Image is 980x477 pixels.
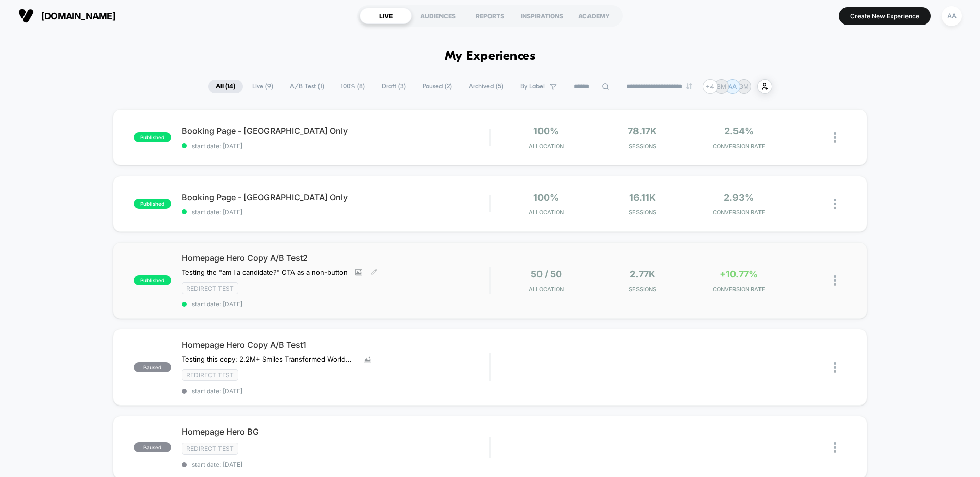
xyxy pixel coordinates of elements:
[182,126,489,136] span: Booking Page - [GEOGRAPHIC_DATA] Only
[282,80,332,93] span: A/B Test ( 1 )
[834,199,836,209] img: close
[182,340,489,350] span: Homepage Hero Copy A/B Test1
[182,142,489,150] span: start date: [DATE]
[529,142,564,150] span: Allocation
[693,142,785,150] span: CONVERSION RATE
[739,83,749,90] p: GM
[134,199,171,209] span: published
[720,269,758,279] span: +10.77%
[182,300,489,308] span: start date: [DATE]
[597,285,689,293] span: Sessions
[531,269,562,279] span: 50 / 50
[728,83,737,90] p: AA
[360,8,412,24] div: LIVE
[182,443,238,455] span: Redirect Test
[182,355,356,363] span: Testing this copy: 2.2M+ Smiles Transformed WorldwideClear Aligners &Retainers for 60% LessFDA-cl...
[717,83,726,90] p: BM
[182,426,489,437] span: Homepage Hero BG
[533,126,559,136] span: 100%
[630,269,655,279] span: 2.77k
[18,8,34,23] img: Visually logo
[182,369,238,381] span: Redirect Test
[461,80,511,93] span: Archived ( 5 )
[182,268,348,276] span: Testing the "am I a candidate?" CTA as a non-button
[445,49,536,64] h1: My Experiences
[244,80,281,93] span: Live ( 9 )
[834,442,836,453] img: close
[182,282,238,294] span: Redirect Test
[134,442,171,452] span: paused
[839,7,931,25] button: Create New Experience
[629,192,656,203] span: 16.11k
[724,126,754,136] span: 2.54%
[15,8,118,24] button: [DOMAIN_NAME]
[693,285,785,293] span: CONVERSION RATE
[533,192,559,203] span: 100%
[942,6,962,26] div: AA
[182,253,489,263] span: Homepage Hero Copy A/B Test2
[182,192,489,202] span: Booking Page - [GEOGRAPHIC_DATA] Only
[182,461,489,468] span: start date: [DATE]
[520,83,545,90] span: By Label
[516,8,568,24] div: INSPIRATIONS
[703,79,718,94] div: + 4
[134,132,171,142] span: published
[134,275,171,285] span: published
[412,8,464,24] div: AUDIENCES
[834,275,836,286] img: close
[41,11,115,21] span: [DOMAIN_NAME]
[529,285,564,293] span: Allocation
[568,8,620,24] div: ACADEMY
[834,132,836,143] img: close
[415,80,459,93] span: Paused ( 2 )
[834,362,836,373] img: close
[134,362,171,372] span: paused
[939,6,965,27] button: AA
[724,192,754,203] span: 2.93%
[529,209,564,216] span: Allocation
[628,126,657,136] span: 78.17k
[693,209,785,216] span: CONVERSION RATE
[686,83,692,89] img: end
[464,8,516,24] div: REPORTS
[597,209,689,216] span: Sessions
[182,208,489,216] span: start date: [DATE]
[208,80,243,93] span: All ( 14 )
[182,387,489,395] span: start date: [DATE]
[597,142,689,150] span: Sessions
[374,80,413,93] span: Draft ( 3 )
[333,80,373,93] span: 100% ( 8 )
